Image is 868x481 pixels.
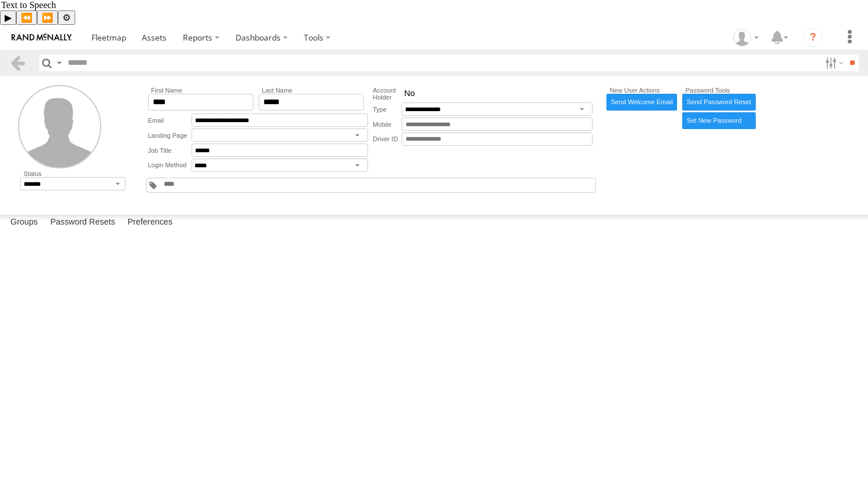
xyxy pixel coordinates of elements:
label: Driver ID [373,133,402,146]
label: Notifications [767,25,792,50]
label: Preferences [122,215,178,231]
button: Forward [37,10,58,25]
label: Job Title [148,144,192,157]
label: Password Resets [45,215,121,231]
label: First Name [148,87,254,94]
label: System Management [837,25,862,50]
a: Send Welcome Email [606,94,678,111]
label: New User Actions [606,87,678,94]
img: rand-logo.svg [12,34,72,42]
button: Previous [16,10,37,25]
label: Login Method [148,159,192,172]
label: Manually enter new password [682,112,755,129]
label: Groups [5,215,43,231]
label: Password Tools [682,87,755,94]
label: Type [373,102,402,116]
label: Last Name [259,87,365,94]
a: ? [796,25,830,50]
span: No [404,89,415,99]
label: Account Holder [373,87,402,101]
label: Email [148,113,192,127]
label: Search Query [54,54,64,71]
a: Send Password Reset [682,94,755,111]
button: Settings [58,10,75,25]
i: ? [804,28,822,47]
label: Mobile [373,118,402,131]
label: Search Filter Options [821,54,845,71]
div: Julian Wright [729,29,763,46]
a: Back to previous Page [9,54,26,71]
label: Dashboards [227,25,296,50]
label: Landing Page [148,128,192,142]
